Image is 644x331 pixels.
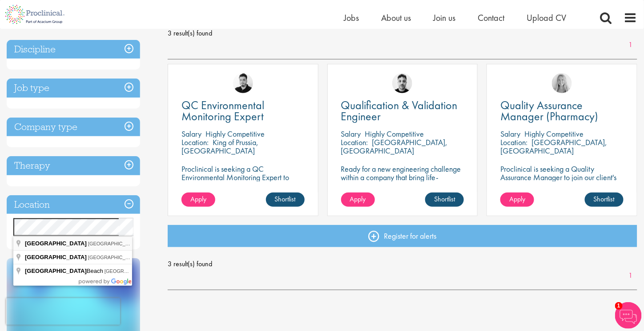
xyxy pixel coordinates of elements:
[527,12,566,24] a: Upload CV
[509,194,525,204] span: Apply
[615,302,623,310] span: 1
[341,98,458,124] span: Qualification & Validation Engineer
[341,137,448,156] p: [GEOGRAPHIC_DATA], [GEOGRAPHIC_DATA]
[181,100,305,122] a: QC Environmental Monitoring Expert
[266,193,305,207] a: Shortlist
[181,129,201,139] span: Salary
[365,129,424,139] p: Highly Competitive
[344,12,359,24] a: Jobs
[350,194,366,204] span: Apply
[181,193,215,207] a: Apply
[88,241,193,246] span: [GEOGRAPHIC_DATA], [GEOGRAPHIC_DATA]
[425,193,464,207] a: Shortlist
[105,268,209,274] span: [GEOGRAPHIC_DATA], [GEOGRAPHIC_DATA]
[7,40,140,59] h3: Discipline
[624,40,637,50] a: 1
[7,79,140,98] h3: Job type
[341,100,464,122] a: Qualification & Validation Engineer
[500,98,598,124] span: Quality Assurance Manager (Pharmacy)
[381,12,411,24] a: About us
[168,27,637,40] span: 3 result(s) found
[25,268,105,274] span: Beach
[205,129,265,139] p: Highly Competitive
[433,12,455,24] a: Join us
[181,98,264,124] span: QC Environmental Monitoring Expert
[7,195,140,214] h3: Location
[500,193,534,207] a: Apply
[25,240,87,247] span: [GEOGRAPHIC_DATA]
[585,193,624,207] a: Shortlist
[190,194,206,204] span: Apply
[25,254,87,260] span: [GEOGRAPHIC_DATA]
[524,129,584,139] p: Highly Competitive
[500,137,607,156] p: [GEOGRAPHIC_DATA], [GEOGRAPHIC_DATA]
[168,257,637,271] span: 3 result(s) found
[181,165,305,198] p: Proclinical is seeking a QC Environmental Monitoring Expert to support quality control operations...
[552,73,572,93] img: Shannon Briggs
[88,255,193,260] span: [GEOGRAPHIC_DATA], [GEOGRAPHIC_DATA]
[7,118,140,137] h3: Company type
[341,193,375,207] a: Apply
[181,137,258,156] p: King of Prussia, [GEOGRAPHIC_DATA]
[500,137,527,147] span: Location:
[500,100,624,122] a: Quality Assurance Manager (Pharmacy)
[341,137,368,147] span: Location:
[7,156,140,175] h3: Therapy
[615,302,642,329] img: Chatbot
[25,268,87,274] span: [GEOGRAPHIC_DATA]
[341,129,361,139] span: Salary
[168,225,637,247] a: Register for alerts
[478,12,504,24] a: Contact
[341,165,464,215] p: Ready for a new engineering challenge within a company that bring life-changing treatments to the...
[233,73,253,93] img: Anderson Maldonado
[6,298,120,325] iframe: reCAPTCHA
[181,137,209,147] span: Location:
[500,165,624,190] p: Proclinical is seeking a Quality Assurance Manager to join our client's team for a contract role.
[500,129,520,139] span: Salary
[624,271,637,281] a: 1
[392,73,412,93] img: Dean Fisher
